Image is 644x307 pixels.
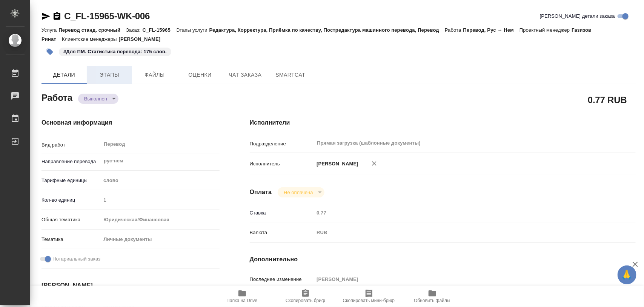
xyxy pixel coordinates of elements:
div: Выполнен [78,94,118,104]
p: Последнее изменение [250,276,314,283]
p: [PERSON_NAME] [119,36,166,42]
span: Чат заказа [227,70,263,80]
div: RUB [314,226,603,239]
span: SmartCat [272,70,309,80]
div: Личные документы [101,233,219,246]
p: Общая тематика [41,216,101,224]
button: Скопировать ссылку для ЯМессенджера [41,12,51,21]
p: Этапы услуги [176,27,209,33]
h4: Дополнительно [250,255,636,264]
span: Папка на Drive [227,298,258,303]
p: Вид работ [41,141,101,149]
div: слово [101,174,219,187]
p: Заказ: [126,27,142,33]
p: Направление перевода [41,158,101,165]
p: Перевод станд. срочный [58,27,126,33]
button: Выполнен [82,96,109,102]
h2: Работа [41,90,72,104]
p: Ставка [250,209,314,217]
input: Пустое поле [314,274,603,285]
input: Пустое поле [314,207,603,218]
span: Файлы [137,70,173,80]
button: Скопировать мини-бриф [337,286,401,307]
span: Оценки [182,70,218,80]
span: Обновить файлы [414,298,450,303]
p: #Для ПМ. Статистика перевода: 175 слов. [63,48,167,56]
button: Обновить файлы [401,286,464,307]
input: Пустое поле [101,194,219,205]
p: Тарифные единицы [41,177,101,184]
div: Юридическая/Финансовая [101,213,219,226]
span: Этапы [91,70,128,80]
p: Исполнитель [250,160,314,168]
span: Скопировать бриф [286,298,325,303]
span: 🙏 [621,267,633,283]
span: Нотариальный заказ [52,255,100,263]
span: Для ПМ. Статистика перевода: 175 слов. [58,48,172,54]
button: Папка на Drive [211,286,274,307]
button: Скопировать бриф [274,286,337,307]
p: Тематика [41,236,101,243]
p: Перевод, Рус → Нем [463,27,520,33]
p: Валюта [250,229,314,236]
button: Добавить тэг [41,43,58,60]
p: Проектный менеджер [520,27,572,33]
button: Удалить исполнителя [366,155,383,172]
p: Работа [445,27,463,33]
button: 🙏 [618,265,636,284]
span: [PERSON_NAME] детали заказа [540,12,615,20]
div: Выполнен [278,187,324,197]
h4: Основная информация [41,118,220,127]
h2: 0.77 RUB [588,93,627,106]
p: Услуга [41,27,58,33]
button: Скопировать ссылку [52,12,61,21]
h4: Исполнители [250,118,636,127]
p: Кол-во единиц [41,196,101,204]
a: C_FL-15965-WK-006 [64,11,150,21]
p: Редактура, Корректура, Приёмка по качеству, Постредактура машинного перевода, Перевод [209,27,445,33]
p: C_FL-15965 [143,27,176,33]
span: Детали [46,70,82,80]
p: Подразделение [250,140,314,148]
h4: [PERSON_NAME] [41,281,220,290]
span: Скопировать мини-бриф [343,298,395,303]
button: Не оплачена [281,189,315,196]
p: [PERSON_NAME] [314,160,358,168]
p: Клиентские менеджеры [62,36,119,42]
h4: Оплата [250,188,272,197]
